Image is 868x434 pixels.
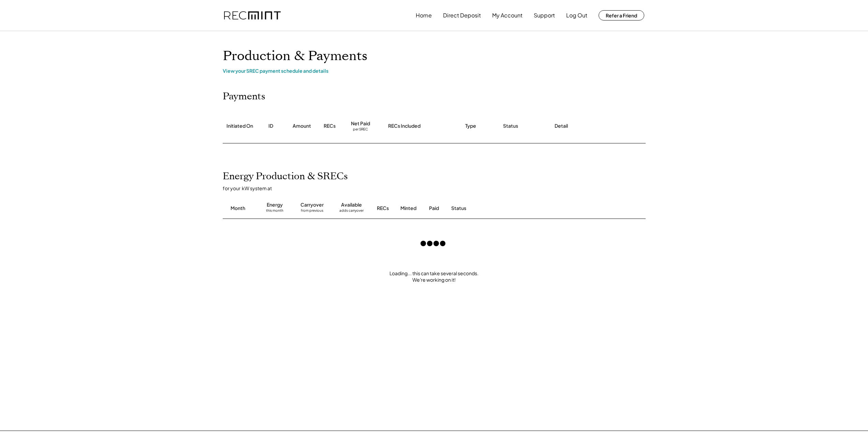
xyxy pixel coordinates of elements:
[465,123,476,129] div: Type
[599,10,644,20] button: Refer a Friend
[223,91,265,102] h2: Payments
[429,205,439,212] div: Paid
[416,9,432,22] button: Home
[353,127,368,132] div: per SREC
[300,201,324,208] div: Carryover
[400,205,416,212] div: Minted
[339,208,364,215] div: adds carryover
[301,208,323,215] div: from previous
[534,9,555,22] button: Support
[492,9,523,22] button: My Account
[268,123,273,129] div: ID
[231,205,245,212] div: Month
[388,123,421,129] div: RECs Included
[377,205,389,212] div: RECs
[503,123,518,129] div: Status
[223,68,646,74] div: View your SREC payment schedule and details
[293,123,311,129] div: Amount
[224,11,281,20] img: recmint-logotype%403x.png
[267,201,283,208] div: Energy
[266,208,283,215] div: this month
[216,270,652,283] div: Loading... this can take several seconds. We're working on it!
[351,120,370,127] div: Net Paid
[566,9,587,22] button: Log Out
[341,201,362,208] div: Available
[223,171,348,182] h2: Energy Production & SRECs
[223,48,646,64] h1: Production & Payments
[324,123,336,129] div: RECs
[443,9,481,22] button: Direct Deposit
[451,205,567,212] div: Status
[226,123,253,129] div: Initiated On
[223,185,652,191] div: for your kW system at
[555,123,568,129] div: Detail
